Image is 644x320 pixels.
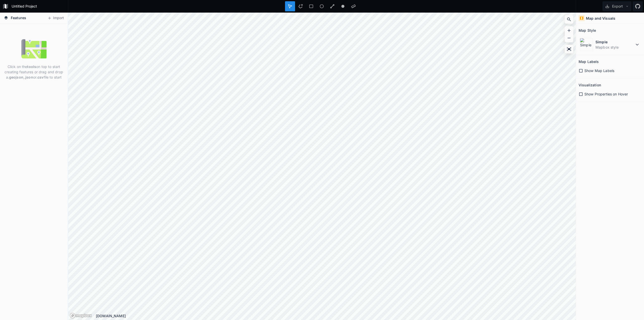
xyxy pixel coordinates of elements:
p: Click on the on top to start creating features or drag and drop a , or file to start [4,64,64,80]
button: Export [602,1,631,11]
div: [DOMAIN_NAME] [96,313,576,318]
dd: Mapbox style [595,45,634,50]
strong: .json [24,75,33,79]
strong: .geojson [8,75,23,79]
a: Mapbox logo [70,313,92,318]
strong: .csv [36,75,44,79]
strong: tools [27,64,36,69]
h2: Map Style [579,26,596,34]
h4: Map and Visuals [586,16,615,21]
h2: Visualization [579,81,601,89]
span: Features [11,15,26,20]
img: empty [21,36,47,61]
img: Simple [580,38,593,51]
span: Show Properties on Hover [584,91,628,97]
button: Import [45,14,66,22]
dt: Simple [595,39,634,45]
h2: Map Labels [579,58,599,65]
span: Show Map Labels [584,68,614,73]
